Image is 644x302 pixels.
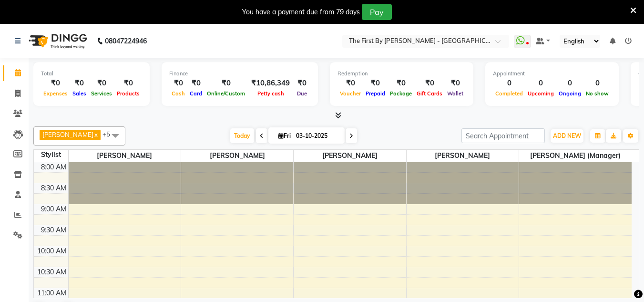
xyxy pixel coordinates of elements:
span: [PERSON_NAME] [407,150,519,162]
span: Package [388,90,414,97]
div: ₹0 [388,78,414,89]
div: 0 [556,78,583,89]
span: [PERSON_NAME] [181,150,293,162]
div: ₹0 [89,78,114,89]
div: 0 [493,78,525,89]
input: Search Appointment [461,128,545,143]
span: Fri [276,132,293,139]
span: Expenses [41,90,70,97]
div: Redemption [337,70,466,78]
span: No show [583,90,611,97]
div: ₹0 [337,78,363,89]
div: 10:00 AM [35,246,68,256]
span: [PERSON_NAME] [69,150,181,162]
div: Finance [169,70,310,78]
div: ₹0 [445,78,466,89]
span: Wallet [445,90,466,97]
div: 11:00 AM [35,288,68,298]
div: 8:00 AM [39,162,68,172]
div: Stylist [34,150,68,160]
div: ₹0 [294,78,310,89]
span: Sales [70,90,89,97]
button: ADD NEW [551,129,583,143]
div: ₹0 [187,78,204,89]
div: ₹0 [363,78,388,89]
img: logo [24,28,90,54]
div: ₹0 [204,78,247,89]
div: 9:30 AM [39,225,68,235]
span: Today [230,128,254,143]
div: Appointment [493,70,611,78]
div: ₹0 [169,78,187,89]
span: Due [295,90,309,97]
div: Total [41,70,142,78]
div: ₹10,86,349 [247,78,294,89]
span: Online/Custom [204,90,247,97]
span: Products [114,90,142,97]
div: ₹0 [114,78,142,89]
span: Completed [493,90,525,97]
span: ADD NEW [553,132,581,139]
div: You have a payment due from 79 days [242,7,360,17]
span: Cash [169,90,187,97]
div: ₹0 [41,78,70,89]
div: 8:30 AM [39,183,68,193]
div: 0 [525,78,556,89]
span: [PERSON_NAME] (Manager) [519,150,632,162]
input: 2025-10-03 [293,129,341,143]
div: 10:30 AM [35,267,68,277]
button: Pay [362,4,392,20]
span: [PERSON_NAME] [294,150,406,162]
span: +5 [102,130,117,138]
b: 08047224946 [105,28,147,54]
span: [PERSON_NAME] [42,131,93,138]
div: ₹0 [70,78,89,89]
div: 0 [583,78,611,89]
span: Prepaid [363,90,388,97]
span: Upcoming [525,90,556,97]
span: Ongoing [556,90,583,97]
div: ₹0 [414,78,445,89]
div: 9:00 AM [39,204,68,214]
a: x [93,131,98,138]
span: Card [187,90,204,97]
span: Petty cash [255,90,286,97]
span: Voucher [337,90,363,97]
span: Gift Cards [414,90,445,97]
span: Services [89,90,114,97]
